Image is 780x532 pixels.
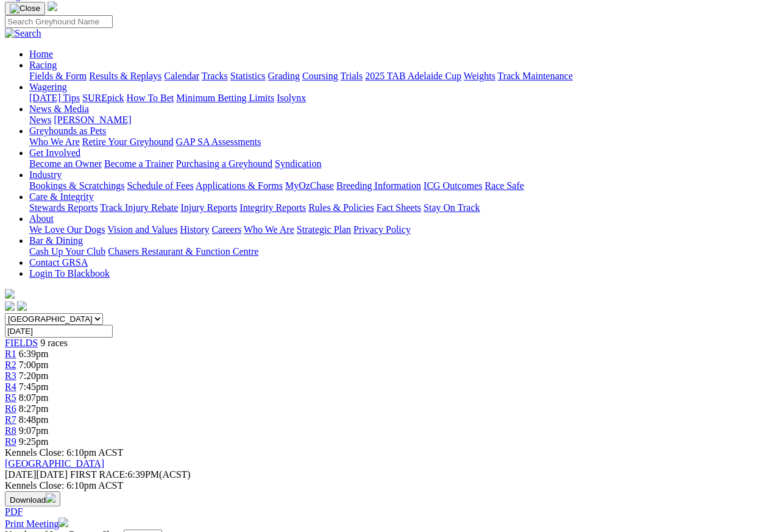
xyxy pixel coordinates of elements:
[365,71,461,81] a: 2025 TAB Adelaide Cup
[176,158,272,169] a: Purchasing a Greyhound
[29,71,87,81] a: Fields & Form
[29,60,57,70] a: Racing
[107,224,177,235] a: Vision and Values
[29,126,106,136] a: Greyhounds as Pets
[275,158,321,169] a: Syndication
[164,71,199,81] a: Calendar
[29,49,53,59] a: Home
[176,137,261,147] a: GAP SA Assessments
[58,517,68,527] img: printer.svg
[19,349,49,359] span: 6:39pm
[108,246,258,257] a: Chasers Restaurant & Function Centre
[5,338,38,348] a: FIELDS
[176,93,274,103] a: Minimum Betting Limits
[127,180,193,191] a: Schedule of Fees
[5,506,23,517] a: PDF
[46,493,55,503] img: download.svg
[29,246,105,257] a: Cash Up Your Club
[29,224,775,235] div: About
[70,469,191,480] span: 6:39PM(ACST)
[19,371,49,381] span: 7:20pm
[5,447,123,458] span: Kennels Close: 6:10pm ACST
[29,137,80,147] a: Who We Are
[5,325,113,338] input: Select date
[54,115,131,125] a: [PERSON_NAME]
[29,137,775,147] div: Greyhounds as Pets
[202,71,228,81] a: Tracks
[29,202,97,213] a: Stewards Reports
[100,202,178,213] a: Track Injury Rebate
[29,224,105,235] a: We Love Our Dogs
[29,158,102,169] a: Become an Owner
[5,469,68,480] span: [DATE]
[29,147,80,158] a: Get Involved
[5,469,37,480] span: [DATE]
[29,158,775,169] div: Get Involved
[5,480,775,491] div: Kennels Close: 6:10pm ACST
[29,93,775,104] div: Wagering
[29,257,88,268] a: Contact GRSA
[10,4,40,13] img: Close
[5,414,16,425] a: R7
[29,268,110,278] a: Login To Blackbook
[5,425,16,436] a: R8
[5,289,15,299] img: logo-grsa-white.png
[5,458,104,469] a: [GEOGRAPHIC_DATA]
[104,158,174,169] a: Become a Trainer
[5,381,16,392] a: R4
[48,1,57,11] img: logo-grsa-white.png
[19,436,49,447] span: 9:25pm
[5,15,113,28] input: Search
[5,349,16,359] a: R1
[29,180,124,191] a: Bookings & Scratchings
[277,93,306,103] a: Isolynx
[19,381,49,392] span: 7:45pm
[180,224,209,235] a: History
[19,403,49,414] span: 8:27pm
[353,224,411,235] a: Privacy Policy
[40,338,68,348] span: 9 races
[268,71,300,81] a: Grading
[17,301,27,311] img: twitter.svg
[29,169,62,180] a: Industry
[5,2,45,15] button: Toggle navigation
[308,202,374,213] a: Rules & Policies
[29,115,775,126] div: News & Media
[29,235,83,246] a: Bar & Dining
[5,371,16,381] a: R3
[5,392,16,403] a: R5
[297,224,351,235] a: Strategic Plan
[424,202,480,213] a: Stay On Track
[29,71,775,82] div: Racing
[464,71,495,81] a: Weights
[196,180,283,191] a: Applications & Forms
[239,202,306,213] a: Integrity Reports
[285,180,334,191] a: MyOzChase
[89,71,161,81] a: Results & Replays
[29,180,775,191] div: Industry
[5,301,15,311] img: facebook.svg
[211,224,241,235] a: Careers
[29,82,67,92] a: Wagering
[5,519,68,529] a: Print Meeting
[5,436,16,447] a: R9
[336,180,421,191] a: Breeding Information
[29,246,775,257] div: Bar & Dining
[29,93,80,103] a: [DATE] Tips
[127,93,174,103] a: How To Bet
[29,213,54,224] a: About
[29,104,89,114] a: News & Media
[82,93,124,103] a: SUREpick
[5,403,16,414] a: R6
[29,191,94,202] a: Care & Integrity
[19,425,49,436] span: 9:07pm
[29,202,775,213] div: Care & Integrity
[302,71,338,81] a: Coursing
